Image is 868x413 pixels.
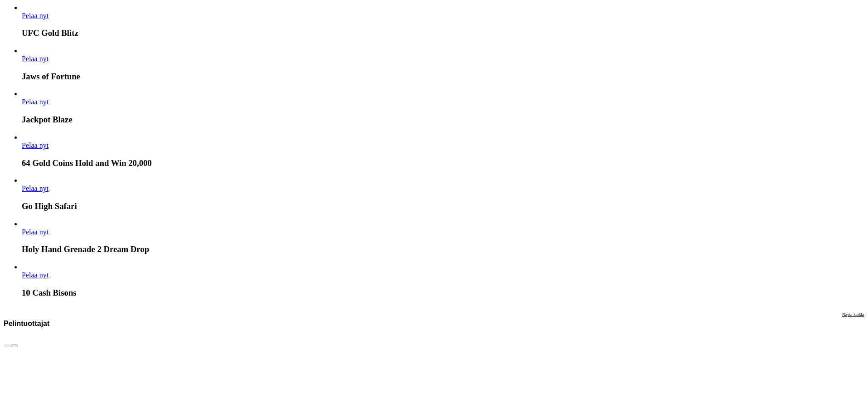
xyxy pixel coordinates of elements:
h3: UFC Gold Blitz [22,28,864,38]
article: Go High Safari [22,176,864,211]
article: 10 Cash Bisons [22,263,864,298]
a: 64 Gold Coins Hold and Win 20,000 [22,141,48,149]
article: Jackpot Blaze [22,90,864,125]
a: Näytä kaikki [842,312,864,335]
a: Jaws of Fortune [22,55,48,63]
h3: 64 Gold Coins Hold and Win 20,000 [22,158,864,168]
span: Näytä kaikki [842,312,864,317]
span: Pelaa nyt [22,55,48,63]
span: Pelaa nyt [22,271,48,279]
h3: 10 Cash Bisons [22,288,864,298]
h3: Go High Safari [22,201,864,211]
article: 64 Gold Coins Hold and Win 20,000 [22,133,864,168]
span: Pelaa nyt [22,185,48,192]
span: Pelaa nyt [22,12,48,19]
button: next slide [11,345,18,347]
h3: Jaws of Fortune [22,72,864,82]
article: Jaws of Fortune [22,47,864,82]
a: Go High Safari [22,185,48,192]
h3: Holy Hand Grenade 2 Dream Drop [22,244,864,254]
h3: Jackpot Blaze [22,115,864,125]
article: UFC Gold Blitz [22,4,864,39]
span: Pelaa nyt [22,228,48,236]
span: Pelaa nyt [22,141,48,149]
a: 10 Cash Bisons [22,271,48,279]
span: Pelaa nyt [22,98,48,106]
a: UFC Gold Blitz [22,12,48,19]
article: Holy Hand Grenade 2 Dream Drop [22,220,864,255]
a: Holy Hand Grenade 2 Dream Drop [22,228,48,236]
button: prev slide [4,345,11,347]
h3: Pelintuottajat [4,319,49,328]
a: Jackpot Blaze [22,98,48,106]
